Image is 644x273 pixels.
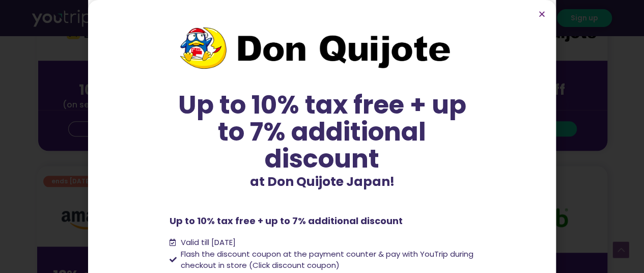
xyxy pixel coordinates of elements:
span: Valid till [DATE] [181,237,236,248]
p: at Don Quijote Japan! [170,172,475,192]
div: Up to 10% tax free + up to 7% additional discount [170,91,475,172]
p: Up to 10% tax free + up to 7% additional discount [170,214,475,228]
span: Flash the discount coupon at the payment counter & pay with YouTrip during checkout in store (Cli... [178,249,475,271]
a: Close [538,10,546,18]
